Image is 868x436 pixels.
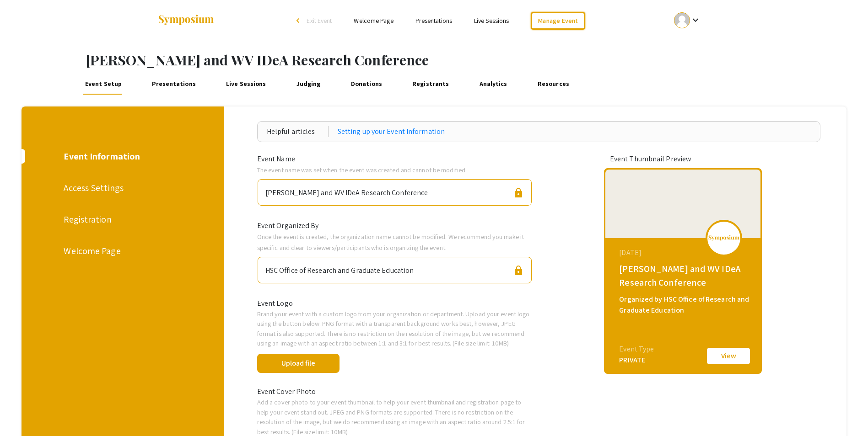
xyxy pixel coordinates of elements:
[64,149,180,163] div: Event Information
[619,247,749,258] div: [DATE]
[354,16,393,25] a: Welcome Page
[664,10,711,31] button: Expand account dropdown
[610,154,756,165] div: Event Thumbnail Preview
[477,73,509,95] a: Analytics
[265,261,414,276] div: HSC Office of Research and Graduate Education
[257,354,340,373] button: Upload file
[338,126,445,137] a: Setting up your Event Information
[64,213,180,226] div: Registration
[415,16,452,25] a: Presentations
[294,73,323,95] a: Judging
[250,386,539,397] div: Event Cover Photo
[619,355,654,366] div: PRIVATE
[474,16,509,25] a: Live Sessions
[64,244,180,258] div: Welcome Page
[257,165,467,174] span: The event name was set when the event was created and cannot be modified.
[348,352,370,374] span: done
[83,73,124,95] a: Event Setup
[150,73,198,95] a: Presentations
[708,235,740,241] img: logo_v2.png
[250,298,539,309] div: Event Logo
[706,346,751,366] button: View
[349,73,384,95] a: Donations
[535,73,571,95] a: Resources
[267,126,329,137] div: Helpful articles
[690,15,701,26] mat-icon: Expand account dropdown
[157,14,215,27] img: Symposium by ForagerOne
[250,220,539,231] div: Event Organized By
[531,12,585,30] a: Manage Event
[619,294,749,316] div: Organized by HSC Office of Research and Graduate Education
[257,232,524,252] span: Once the event is created, the organization name cannot be modified. We recommend you make it spe...
[410,73,451,95] a: Registrants
[513,187,524,198] span: lock
[265,183,428,198] div: [PERSON_NAME] and WV IDeA Research Conference
[86,52,868,68] h1: [PERSON_NAME] and WV IDeA Research Conference
[257,309,532,348] p: Brand your event with a custom logo from your organization or department. Upload your event logo ...
[7,395,39,429] iframe: Chat
[64,181,180,195] div: Access Settings
[513,265,524,276] span: lock
[619,344,654,355] div: Event Type
[307,16,332,25] span: Exit Event
[297,18,302,23] div: arrow_back_ios
[224,73,268,95] a: Live Sessions
[619,262,749,289] div: [PERSON_NAME] and WV IDeA Research Conference
[250,154,539,165] div: Event Name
